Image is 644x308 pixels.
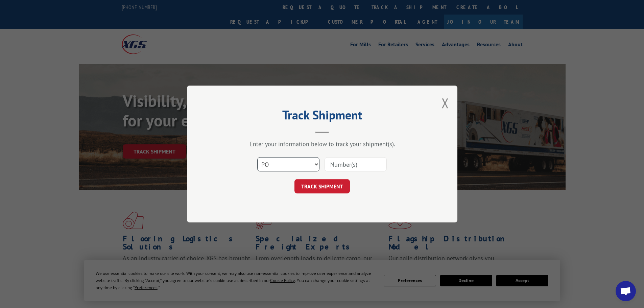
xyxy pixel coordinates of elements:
div: Open chat [616,281,636,301]
button: Close modal [442,94,449,112]
div: Enter your information below to track your shipment(s). [221,140,424,148]
button: TRACK SHIPMENT [294,179,350,193]
input: Number(s) [325,157,387,171]
h2: Track Shipment [221,110,424,123]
